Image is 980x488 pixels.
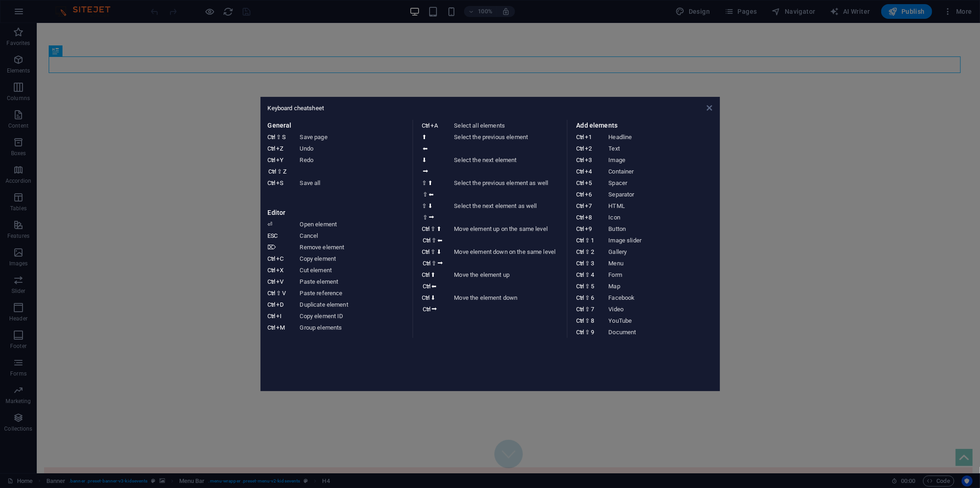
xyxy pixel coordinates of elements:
i: 1 [591,237,594,244]
i: Ctrl [577,317,584,324]
i: Z [283,168,286,175]
i: 6 [591,294,594,301]
i: X [276,267,283,274]
i: ⇧ [277,168,282,175]
dd: Move the element down [454,292,563,315]
i: ⬇ [422,157,427,163]
i: 9 [585,225,592,232]
dd: Select the previous element as well [454,177,563,200]
i: Ctrl [268,267,275,274]
i: ⮕ [431,306,437,313]
dd: Container [609,166,717,177]
i: Ctrl [268,134,275,140]
dd: HTML [609,200,717,212]
i: D [276,301,284,308]
i: Ctrl [577,191,584,198]
dd: Select all elements [454,120,563,131]
i: A [431,122,438,129]
span: Keyboard cheatsheet [268,105,324,112]
i: Ctrl [577,248,584,255]
i: ⇧ [585,237,590,244]
i: ⬆ [431,271,436,278]
i: ⇧ [585,271,590,278]
i: 5 [591,283,594,290]
i: Ctrl [269,168,276,175]
dd: Paste element [300,276,408,287]
i: Ctrl [577,283,584,290]
i: Ctrl [268,290,275,297]
i: ⬅ [437,237,442,244]
dd: Form [609,269,717,280]
dd: Cut element [300,264,408,276]
i: Ctrl [268,324,275,331]
i: Y [276,157,283,163]
i: ⮕ [429,214,435,221]
dd: Menu [609,258,717,269]
i: 3 [585,157,592,163]
dd: Select the next element as well [454,200,563,223]
dd: Button [609,223,717,235]
i: Ctrl [577,168,584,175]
i: ⇧ [585,294,590,301]
dd: Select the previous element [454,131,563,154]
i: ⇧ [423,214,428,221]
i: ⬇ [436,248,442,255]
i: Ctrl [577,271,584,278]
i: ⬆ [428,179,433,186]
i: ⇧ [422,202,427,209]
i: Ctrl [268,313,275,320]
i: V [276,278,283,285]
i: 7 [591,306,594,313]
i: ⇧ [585,306,590,313]
dd: Save page [300,131,408,143]
dd: Duplicate element [300,299,408,310]
dd: Redo [300,154,408,177]
i: Ctrl [423,283,431,290]
i: Ctrl [577,157,584,163]
i: ⬇ [431,294,436,301]
i: Ctrl [577,237,584,244]
dd: Headline [609,131,717,143]
i: Ctrl [423,237,431,244]
i: ⬅ [429,191,434,198]
dd: Document [609,326,717,338]
i: ⮕ [423,168,429,175]
dd: Move element up on the same level [454,223,563,246]
i: Ctrl [422,122,430,129]
i: Ctrl [268,145,275,152]
i: Ctrl [577,134,584,140]
i: Ctrl [577,306,584,313]
dd: Separator [609,189,717,200]
i: 2 [591,248,594,255]
dd: Copy element ID [300,310,408,322]
i: 8 [585,214,592,221]
i: Ctrl [577,225,584,232]
i: 9 [591,329,594,336]
dd: Icon [609,212,717,223]
i: Ctrl [577,145,584,152]
dd: Copy element [300,253,408,264]
dd: Facebook [609,292,717,303]
i: ⬆ [422,134,427,140]
i: ⇧ [585,317,590,324]
i: Z [276,145,283,152]
i: ⇧ [276,134,281,140]
dd: Select the next element [454,154,563,177]
i: Ctrl [577,260,584,267]
i: ⌦ [268,244,276,251]
i: Ctrl [422,248,430,255]
i: Ctrl [268,278,275,285]
i: I [276,313,282,320]
i: ⬆ [436,225,442,232]
dd: Undo [300,143,408,154]
dd: Open element [300,219,408,230]
i: ⇧ [276,290,281,297]
i: ⮕ [437,260,443,267]
i: ⇧ [585,283,590,290]
i: ⇧ [585,329,590,336]
i: 7 [585,202,592,209]
i: ⇧ [431,260,436,267]
dd: Remove element [300,241,408,253]
i: Ctrl [422,271,430,278]
i: 5 [585,179,592,186]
